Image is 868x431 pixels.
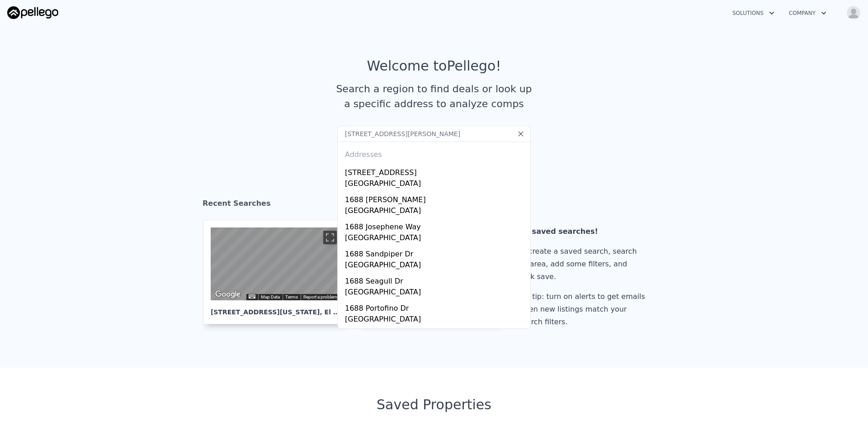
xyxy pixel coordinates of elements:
div: [GEOGRAPHIC_DATA] [345,205,527,218]
div: 1688 Seagull Dr [345,272,527,287]
div: [GEOGRAPHIC_DATA] [345,178,527,191]
a: Report a problem [303,294,337,299]
div: To create a saved search, search an area, add some filters, and click save. [519,245,649,283]
a: Open this area in Google Maps (opens a new window) [213,289,243,300]
div: Addresses [341,142,527,164]
button: Company [782,5,834,21]
button: Map Data [261,294,280,300]
div: Search a region to find deals or look up a specific address to analyze comps [333,81,535,111]
button: Toggle fullscreen view [323,231,337,244]
div: Map [211,227,340,300]
a: Terms (opens in new tab) [285,294,298,299]
button: Keyboard shortcuts [249,294,255,298]
div: 1688 Tres Picos Dr [345,327,527,341]
div: [GEOGRAPHIC_DATA] [345,287,527,299]
div: No saved searches! [519,225,649,238]
input: Search an address or region... [337,126,531,142]
a: Map [STREET_ADDRESS][US_STATE], El Cajon [203,220,355,324]
div: 1688 [PERSON_NAME] [345,191,527,205]
div: [GEOGRAPHIC_DATA] [345,260,527,272]
div: Pro tip: turn on alerts to get emails when new listings match your search filters. [519,290,649,328]
div: [GEOGRAPHIC_DATA] [345,314,527,327]
div: [STREET_ADDRESS] [345,164,527,178]
div: Street View [211,227,340,300]
div: Recent Searches [203,191,665,220]
div: Welcome to Pellego ! [367,58,501,74]
button: Solutions [725,5,782,21]
img: avatar [846,5,861,20]
div: [STREET_ADDRESS][US_STATE] , El Cajon [211,300,340,317]
div: 1688 Sandpiper Dr [345,245,527,260]
div: [GEOGRAPHIC_DATA] [345,232,527,245]
div: 1688 Portofino Dr [345,299,527,314]
img: Pellego [7,6,58,19]
div: 1688 Josephene Way [345,218,527,232]
div: Saved Properties [203,397,665,413]
img: Google [213,289,243,300]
